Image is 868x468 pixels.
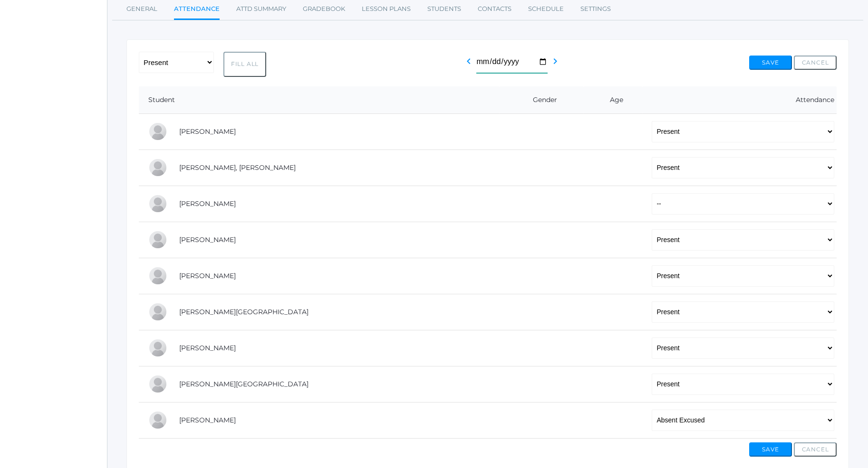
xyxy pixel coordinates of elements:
[550,60,561,69] a: chevron_right
[148,230,167,249] div: Macy Hardisty
[463,60,474,69] a: chevron_left
[148,411,167,430] div: Hazel Zingerman
[179,344,236,352] a: [PERSON_NAME]
[179,416,236,424] a: [PERSON_NAME]
[794,442,837,457] button: Cancel
[642,86,837,114] th: Attendance
[148,338,167,357] div: Greyson Reed
[499,86,583,114] th: Gender
[749,56,792,70] button: Save
[139,86,499,114] th: Student
[148,374,167,393] div: Adelaide Stephens
[584,86,643,114] th: Age
[148,266,167,285] div: Jacob Hjelm
[148,302,167,321] div: Kenton Nunez
[148,194,167,213] div: CJ Glendening
[179,199,236,208] a: [PERSON_NAME]
[179,235,236,244] a: [PERSON_NAME]
[223,52,266,77] button: Fill All
[179,380,309,388] a: [PERSON_NAME][GEOGRAPHIC_DATA]
[148,122,167,141] div: Graham Bassett
[148,158,167,177] div: Sullivan Clyne
[179,271,236,280] a: [PERSON_NAME]
[179,163,296,172] a: [PERSON_NAME], [PERSON_NAME]
[179,127,236,136] a: [PERSON_NAME]
[749,442,792,457] button: Save
[179,308,309,316] a: [PERSON_NAME][GEOGRAPHIC_DATA]
[550,56,561,67] i: chevron_right
[794,56,837,70] button: Cancel
[463,56,474,67] i: chevron_left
